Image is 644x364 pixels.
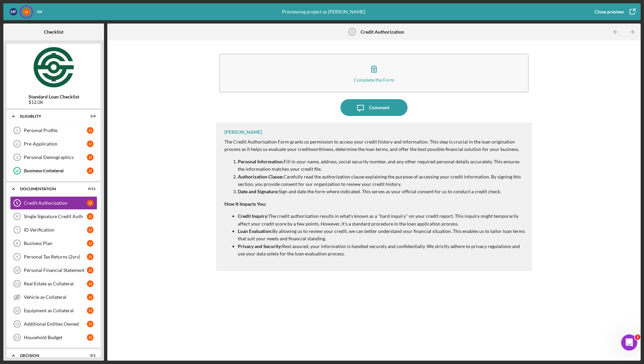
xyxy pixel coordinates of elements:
div: J J [87,294,94,300]
div: J J [87,253,94,260]
div: Additional Entities Owned [24,321,87,327]
div: Real Estate as Collateral [24,281,87,286]
strong: How It Impacts You: [224,201,266,207]
div: J J [87,200,94,206]
tspan: 5 [16,201,18,205]
div: Equipment as Collateral [24,308,87,313]
div: J J [87,154,94,161]
div: 0 / 1 [84,354,96,358]
div: Business Plan [24,241,87,246]
tspan: 10 [15,268,19,272]
span: 1 [635,334,640,340]
div: J J [87,321,94,327]
p: The Credit Authorization Form grants us permission to access your credit history and information.... [224,138,525,153]
p: Carefully read the authorization clause explaining the purpose of accessing your credit informati... [238,173,525,188]
p: Fill in your name, address, social security number, and any other required personal details accur... [238,158,525,173]
div: $12.0K [29,99,79,105]
div: Pre-Application [24,141,87,147]
div: M F [10,8,17,15]
div: J J [87,307,94,314]
div: J J [87,140,94,147]
tspan: 11 [15,282,19,286]
div: Complete the Form [354,77,394,82]
div: Single Signature Credit Auth [24,214,87,219]
tspan: 13 [15,322,19,326]
img: Product logo [7,47,101,87]
div: J J [87,213,94,220]
b: Credit Authorization [361,29,404,35]
div: J J [87,227,94,233]
button: Complete the Form [219,54,529,92]
div: J W [36,8,43,15]
div: ID Verification [24,227,87,233]
div: J J [23,8,30,15]
div: Personal Tax Returns (2yrs) [24,254,87,259]
div: Vehicle as Collateral [24,294,87,300]
tspan: 7 [16,228,18,232]
div: Credit Authorization [24,200,87,206]
div: Eligiblity [20,114,79,118]
div: J J [87,127,94,134]
p: Rest assured, your information is handled securely and confidentially. We strictly adhere to priv... [238,243,525,258]
div: Personal Demographics [24,155,87,160]
div: Comment [369,99,389,116]
div: Business Collateral [24,168,87,173]
b: Standard Loan Checklist [29,94,79,99]
div: 0 / 11 [84,187,96,191]
b: Checklist [44,29,63,35]
button: Comment [340,99,408,116]
div: J J [87,167,94,174]
p: The credit authorization results in what's known as a "hard inquiry" on your credit report. This ... [238,212,525,228]
tspan: 3 [16,155,18,159]
div: Previewing project as [PERSON_NAME] [282,3,365,20]
tspan: 1 [16,128,18,132]
div: 1 / 4 [84,114,96,118]
strong: Date and Signature: [238,189,279,194]
div: Personal Profile [24,128,87,133]
strong: Personal Information: [238,159,284,164]
div: Documentation [20,187,79,191]
div: J J [87,334,94,341]
strong: Authorization Clause: [238,174,283,179]
strong: Privacy and Security: [238,243,282,249]
tspan: 14 [15,335,19,339]
div: J J [87,240,94,247]
tspan: 12 [15,309,19,313]
div: Household Budget [24,335,87,340]
tspan: 5 [351,30,353,34]
p: By allowing us to review your credit, we can better understand your financial situation. This ena... [238,228,525,243]
iframe: Intercom live chat [621,334,637,351]
div: Personal Financial Statement [24,268,87,273]
p: Sign and date the form where indicated. This serves as your official consent for us to conduct a ... [238,188,525,195]
strong: Loan Evaluation: [238,228,272,234]
div: J J [87,267,94,274]
div: Close preview [595,5,624,18]
button: Close preview [588,5,641,18]
tspan: 6 [16,214,18,218]
div: [PERSON_NAME] [224,129,262,135]
div: Decision [20,354,79,358]
div: J J [87,280,94,287]
strong: Credit Inquiry: [238,213,268,219]
tspan: 2 [16,142,18,146]
tspan: 8 [16,241,18,245]
tspan: 9 [16,255,18,259]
